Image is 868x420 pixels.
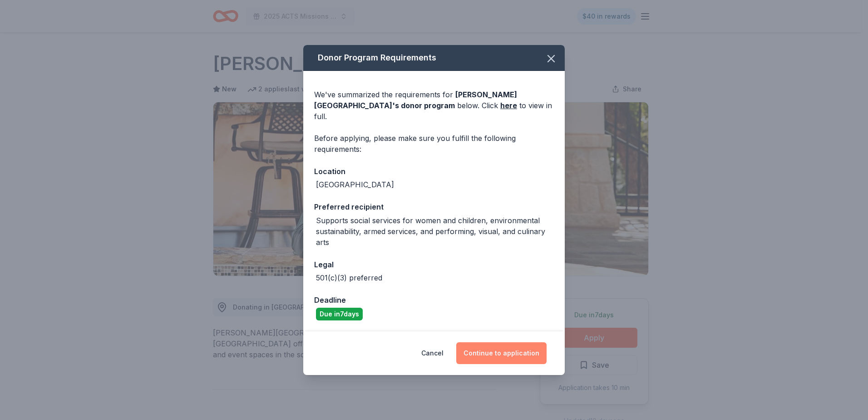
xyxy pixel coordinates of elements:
[303,45,565,71] div: Donor Program Requirements
[456,342,547,364] button: Continue to application
[316,179,394,190] div: [GEOGRAPHIC_DATA]
[500,100,517,111] a: here
[316,308,363,320] div: Due in 7 days
[314,89,554,122] div: We've summarized the requirements for below. Click to view in full.
[316,272,382,283] div: 501(c)(3) preferred
[314,259,554,270] div: Legal
[314,294,554,306] div: Deadline
[314,133,554,155] div: Before applying, please make sure you fulfill the following requirements:
[421,342,444,364] button: Cancel
[314,201,554,213] div: Preferred recipient
[316,215,554,248] div: Supports social services for women and children, environmental sustainability, armed services, an...
[314,165,554,177] div: Location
